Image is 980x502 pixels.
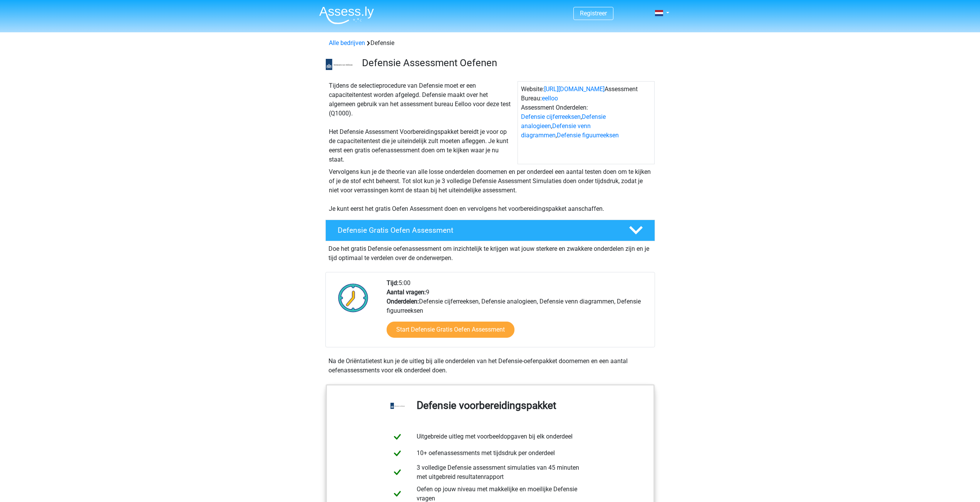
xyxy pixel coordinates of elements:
[544,85,605,93] a: [URL][DOMAIN_NAME]
[518,81,655,164] div: Website: Assessment Bureau: Assessment Onderdelen: , , ,
[322,220,658,241] a: Defensie Gratis Oefen Assessment
[326,167,655,213] div: Vervolgens kun je de theorie van alle losse onderdelen doornemen en per onderdeel een aantal test...
[362,57,649,69] h3: Defensie Assessment Oefenen
[381,279,654,347] div: 5:00 9 Defensie cijferreeksen, Defensie analogieen, Defensie venn diagrammen, Defensie figuurreeksen
[319,6,374,24] img: Assessly
[580,10,607,17] a: Registreer
[387,279,399,287] b: Tijd:
[387,289,426,296] b: Aantal vragen:
[326,81,518,164] div: Tijdens de selectieprocedure van Defensie moet er een capaciteitentest worden afgelegd. Defensie ...
[325,357,655,375] div: Na de Oriëntatietest kun je de uitleg bij alle onderdelen van het Defensie-oefenpakket doornemen ...
[387,298,419,305] b: Onderdelen:
[325,241,655,263] div: Doe het gratis Defensie oefenassessment om inzichtelijk te krijgen wat jouw sterkere en zwakkere ...
[338,226,616,235] h4: Defensie Gratis Oefen Assessment
[542,95,558,102] a: eelloo
[387,322,514,338] a: Start Defensie Gratis Oefen Assessment
[521,113,606,130] a: Defensie analogieen
[521,122,591,139] a: Defensie venn diagrammen
[326,38,655,48] div: Defensie
[334,279,373,317] img: Klok
[329,39,365,47] a: Alle bedrijven
[557,132,619,139] a: Defensie figuurreeksen
[521,113,581,120] a: Defensie cijferreeksen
